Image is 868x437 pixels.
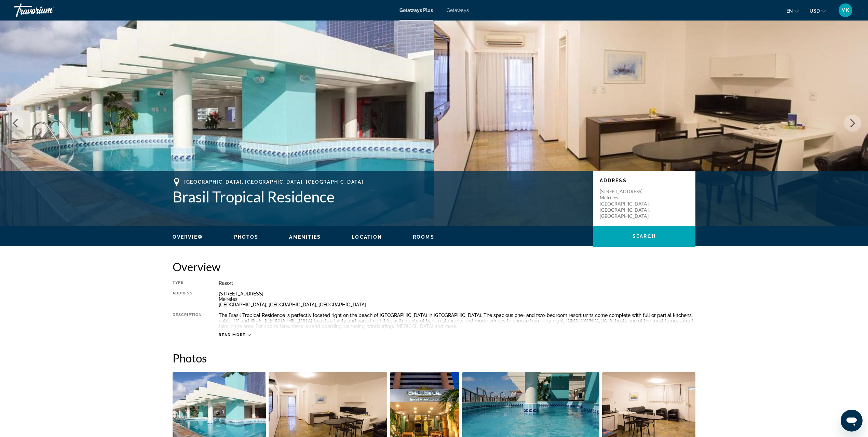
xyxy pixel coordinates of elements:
button: Overview [173,234,203,240]
button: Location [352,234,382,240]
div: The Brasil Tropical Residence is perfectly located right on the beach of [GEOGRAPHIC_DATA] in [GE... [219,313,695,329]
button: Next image [844,115,861,132]
button: Amenities [289,234,321,240]
button: Previous image [7,115,24,132]
h2: Photos [173,351,695,365]
h1: Brasil Tropical Residence [173,188,586,206]
span: USD [810,8,820,14]
button: Change language [786,6,799,16]
span: Search [633,234,656,239]
div: Type [173,280,202,286]
span: Amenities [289,234,321,240]
span: Photos [234,234,259,240]
iframe: Button to launch messaging window [841,410,863,432]
button: Photos [234,234,259,240]
span: Overview [173,234,203,240]
div: Resort [219,280,695,286]
button: Rooms [413,234,434,240]
button: Read more [219,332,251,337]
button: User Menu [837,3,854,17]
a: Getaways Plus [399,8,433,13]
button: Search [593,226,695,247]
span: Rooms [413,234,434,240]
span: YK [841,7,850,14]
p: [STREET_ADDRESS] Meireles [GEOGRAPHIC_DATA], [GEOGRAPHIC_DATA], [GEOGRAPHIC_DATA] [600,188,654,219]
a: Travorium [14,1,82,19]
span: Location [352,234,382,240]
div: Address [173,291,202,307]
span: en [786,8,793,14]
p: Address [600,178,689,183]
a: Getaways [447,8,469,13]
span: Read more [219,333,246,337]
h2: Overview [173,260,695,274]
div: Description [173,313,202,329]
span: [GEOGRAPHIC_DATA], [GEOGRAPHIC_DATA], [GEOGRAPHIC_DATA] [184,179,363,185]
button: Change currency [810,6,826,16]
div: [STREET_ADDRESS] Meireles [GEOGRAPHIC_DATA], [GEOGRAPHIC_DATA], [GEOGRAPHIC_DATA] [219,291,695,307]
